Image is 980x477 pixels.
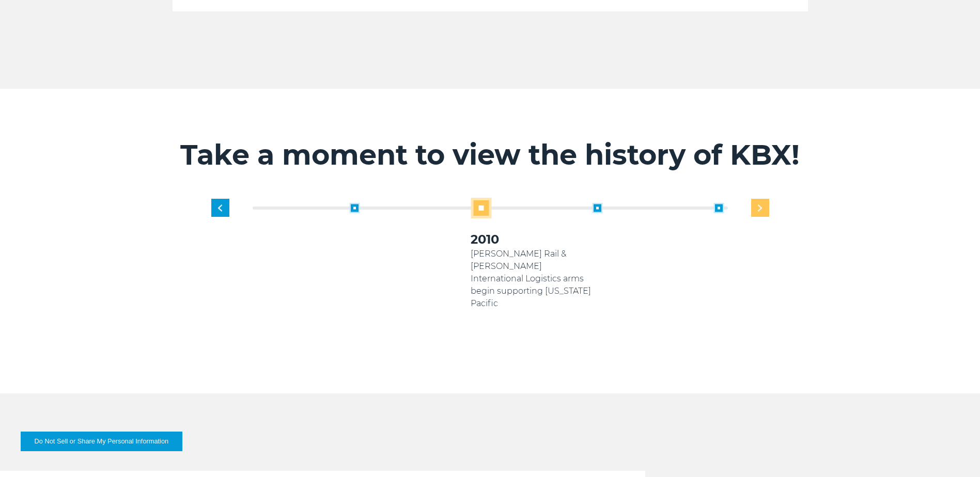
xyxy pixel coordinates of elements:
img: next slide [758,204,762,211]
div: Next slide [751,199,769,217]
button: Do Not Sell or Share My Personal Information [21,432,182,451]
iframe: Chat Widget [928,427,980,477]
img: previous slide [218,204,222,211]
p: [PERSON_NAME] Rail & [PERSON_NAME] International Logistics arms begin supporting [US_STATE] Pacific [471,248,592,310]
h2: Take a moment to view the history of KBX! [173,138,808,172]
h3: 2010 [471,231,592,248]
div: Previous slide [211,199,229,217]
